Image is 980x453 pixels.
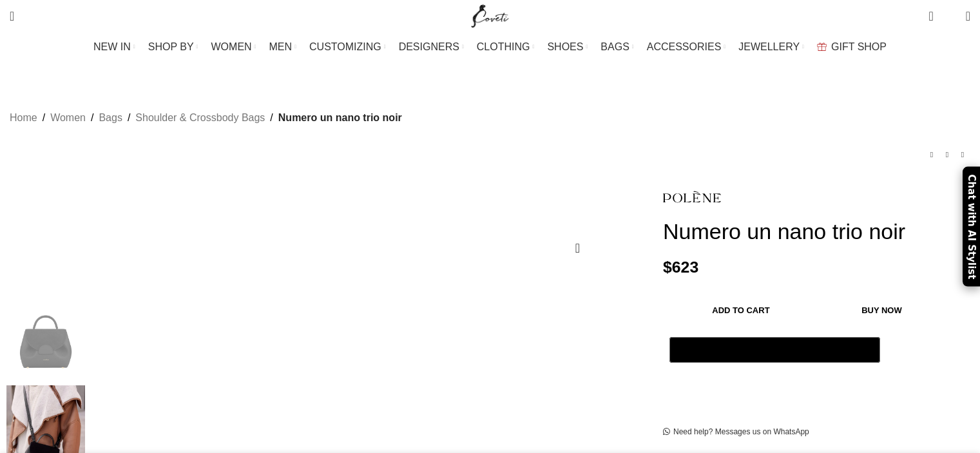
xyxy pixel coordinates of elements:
[3,3,21,29] a: Search
[99,110,122,126] a: Bags
[669,297,812,324] button: Add to cart
[148,41,194,53] span: SHOP BY
[663,218,970,245] h1: Numero un nano trio noir
[831,41,887,53] span: GIFT SHOP
[600,41,629,53] span: BAGS
[135,110,265,126] a: Shoulder & Crossbody Bags
[669,337,880,363] button: Pay with GPay
[922,3,939,29] a: 0
[817,43,827,51] img: GiftBag
[924,147,939,162] a: Previous product
[93,34,135,60] a: NEW IN
[269,41,293,53] span: MEN
[663,258,672,276] span: $
[477,34,535,60] a: CLOTHING
[943,3,956,29] div: My Wishlist
[738,41,800,53] span: JEWELLERY
[667,370,883,401] iframe: Secure express checkout frame
[946,13,956,23] span: 0
[10,110,402,126] nav: Breadcrumb
[663,182,721,212] img: Polene
[600,34,633,60] a: BAGS
[468,10,512,21] a: Site logo
[663,427,809,438] a: Need help? Messages us on WhatsApp
[477,41,530,53] span: CLOTHING
[547,34,588,60] a: SHOES
[3,34,977,60] div: Main navigation
[547,41,583,53] span: SHOES
[211,34,256,60] a: WOMEN
[817,34,887,60] a: GIFT SHOP
[10,110,37,126] a: Home
[819,297,945,324] button: Buy now
[399,41,459,53] span: DESIGNERS
[663,258,698,276] bdi: 623
[647,41,722,53] span: ACCESSORIES
[930,6,939,16] span: 0
[269,34,296,60] a: MEN
[50,110,86,126] a: Women
[6,262,85,379] img: Polene
[738,34,804,60] a: JEWELLERY
[93,41,131,53] span: NEW IN
[399,34,464,60] a: DESIGNERS
[211,41,252,53] span: WOMEN
[309,34,386,60] a: CUSTOMIZING
[647,34,726,60] a: ACCESSORIES
[309,41,381,53] span: CUSTOMIZING
[955,147,970,162] a: Next product
[148,34,198,60] a: SHOP BY
[278,110,402,126] span: Numero un nano trio noir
